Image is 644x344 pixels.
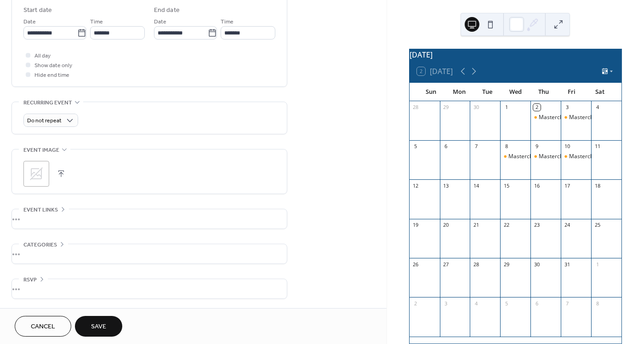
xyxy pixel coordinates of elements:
span: Hide end time [34,71,69,80]
span: Show date only [34,61,72,71]
div: 20 [443,222,450,229]
div: 29 [443,104,450,111]
span: RSVP [23,275,37,285]
div: 5 [412,143,419,150]
div: Masterclass: Elevate your Resume for Market Readiness [500,153,530,161]
span: Do not repeat [27,116,62,126]
div: 26 [412,261,419,268]
div: 31 [564,261,570,268]
div: Sun [417,83,445,101]
div: 6 [443,143,450,150]
div: Mon [445,83,473,101]
div: 16 [533,182,540,189]
span: Event image [23,145,59,155]
span: Save [91,322,106,332]
span: All day [34,52,51,61]
span: Date [154,17,166,27]
div: 14 [473,182,479,189]
div: 21 [473,222,479,229]
div: 2 [533,104,540,111]
div: 8 [594,300,601,307]
div: Masterclass: Elevate your Resume for Market Readiness [530,114,561,121]
span: Time [221,17,234,27]
div: ••• [12,209,287,229]
span: Categories [23,240,57,250]
span: Time [90,17,103,27]
div: 17 [564,182,570,189]
div: Sat [586,83,614,101]
span: Event links [23,205,58,215]
div: 2 [412,300,419,307]
div: 3 [443,300,450,307]
button: Save [75,316,122,337]
div: Tue [473,83,501,101]
div: 1 [594,261,601,268]
div: 30 [473,104,479,111]
div: Masterclass: Effective Interviewing Strategies [561,114,591,121]
div: Masterclass: Leveraging LinkedIn for the Job Search [530,153,561,161]
div: 10 [564,143,570,150]
div: 30 [533,261,540,268]
div: 24 [564,222,570,229]
div: 11 [594,143,601,150]
div: 27 [443,261,450,268]
div: Thu [530,83,558,101]
div: 8 [503,143,510,150]
div: 28 [473,261,479,268]
button: Cancel [15,316,71,337]
div: ••• [12,244,287,264]
div: 5 [503,300,510,307]
div: 29 [503,261,510,268]
div: 15 [503,182,510,189]
div: 19 [412,222,419,229]
div: 28 [412,104,419,111]
div: 4 [473,300,479,307]
div: 12 [412,182,419,189]
div: ••• [12,279,287,298]
div: 1 [503,104,510,111]
span: Date [23,17,36,27]
div: Wed [502,83,530,101]
div: 7 [564,300,570,307]
div: End date [154,6,180,15]
div: 9 [533,143,540,150]
div: 18 [594,182,601,189]
div: 13 [443,182,450,189]
div: 23 [533,222,540,229]
div: Masterclass: Effective Interviewing Strategies [561,153,591,161]
div: Start date [23,6,52,15]
div: 22 [503,222,510,229]
div: [DATE] [410,49,621,60]
div: 25 [594,222,601,229]
div: 3 [564,104,570,111]
span: Cancel [31,322,55,332]
div: 6 [533,300,540,307]
div: 4 [594,104,601,111]
div: ; [23,161,49,187]
div: 7 [473,143,479,150]
div: Fri [558,83,586,101]
span: Recurring event [23,98,72,108]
